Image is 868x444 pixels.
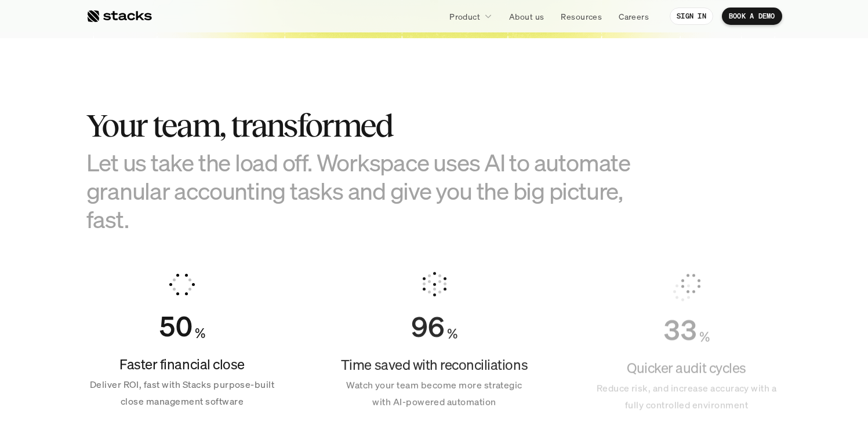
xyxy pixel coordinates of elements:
[339,355,530,375] h4: Time saved with reconciliations
[663,313,697,347] div: Counter ends at 33
[612,6,656,27] a: Careers
[699,327,710,347] h4: %
[86,108,666,144] h2: Your team, transformed
[561,10,602,23] p: Resources
[86,355,278,375] h4: Faster financial close
[411,310,445,344] div: Counter ends at 96
[339,377,530,410] p: Watch your team become more strategic with AI-powered automation
[195,324,205,343] h4: %
[677,12,706,20] p: SIGN IN
[502,6,551,27] a: About us
[591,358,782,378] h4: Quicker audit cycles
[447,324,457,344] h4: %
[449,10,480,23] p: Product
[670,8,713,25] a: SIGN IN
[137,221,188,229] a: Privacy Policy
[509,10,544,23] p: About us
[591,380,782,414] p: Reduce risk, and increase accuracy with a fully controlled environment
[86,376,278,410] p: Deliver ROI, fast with Stacks purpose-built close management software
[722,8,782,25] a: BOOK A DEMO
[729,12,775,20] p: BOOK A DEMO
[86,148,666,234] h3: Let us take the load off. Workspace uses AI to automate granular accounting tasks and give you th...
[619,10,649,23] p: Careers
[554,6,609,27] a: Resources
[159,310,193,343] div: Counter ends at 50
